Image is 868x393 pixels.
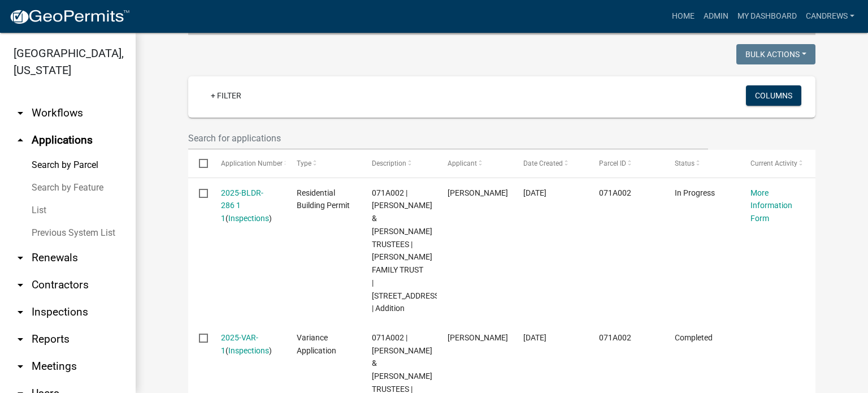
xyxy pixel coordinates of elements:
[675,188,715,197] span: In Progress
[675,159,695,167] span: Status
[202,85,250,106] a: + Filter
[448,188,508,197] span: Rodney Etheredge
[221,187,275,225] div: ( )
[188,150,210,177] datatable-header-cell: Select
[14,278,27,292] i: arrow_drop_down
[750,188,792,223] a: More Information Form
[188,127,708,150] input: Search for applications
[599,159,626,167] span: Parcel ID
[221,188,263,223] a: 2025-BLDR-286 1 1
[221,159,283,167] span: Application Number
[372,188,441,313] span: 071A002 | ETHEREDGE RODNEY & SANDRA TRUSTEES | ETHEREDGE FAMILY TRUST | 123 CEDAR COVE DR | Addition
[372,159,406,167] span: Description
[675,333,713,342] span: Completed
[448,159,477,167] span: Applicant
[14,360,27,373] i: arrow_drop_down
[228,346,269,355] a: Inspections
[523,333,546,342] span: 02/21/2025
[588,150,664,177] datatable-header-cell: Parcel ID
[14,305,27,319] i: arrow_drop_down
[664,150,740,177] datatable-header-cell: Status
[14,133,27,147] i: arrow_drop_up
[437,150,513,177] datatable-header-cell: Applicant
[297,159,311,167] span: Type
[599,188,631,197] span: 071A002
[699,6,733,27] a: Admin
[733,6,801,27] a: My Dashboard
[523,159,563,167] span: Date Created
[740,150,815,177] datatable-header-cell: Current Activity
[14,251,27,265] i: arrow_drop_down
[297,333,336,355] span: Variance Application
[746,85,801,106] button: Columns
[750,159,797,167] span: Current Activity
[285,150,361,177] datatable-header-cell: Type
[210,150,285,177] datatable-header-cell: Application Number
[14,106,27,120] i: arrow_drop_down
[361,150,437,177] datatable-header-cell: Description
[599,333,631,342] span: 071A002
[228,214,269,223] a: Inspections
[448,333,508,342] span: Rodney Etheredge
[667,6,699,27] a: Home
[221,331,275,357] div: ( )
[801,6,859,27] a: candrews
[221,333,258,355] a: 2025-VAR-1
[513,150,588,177] datatable-header-cell: Date Created
[736,44,815,64] button: Bulk Actions
[297,188,350,210] span: Residential Building Permit
[523,188,546,197] span: 09/20/2025
[14,332,27,346] i: arrow_drop_down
